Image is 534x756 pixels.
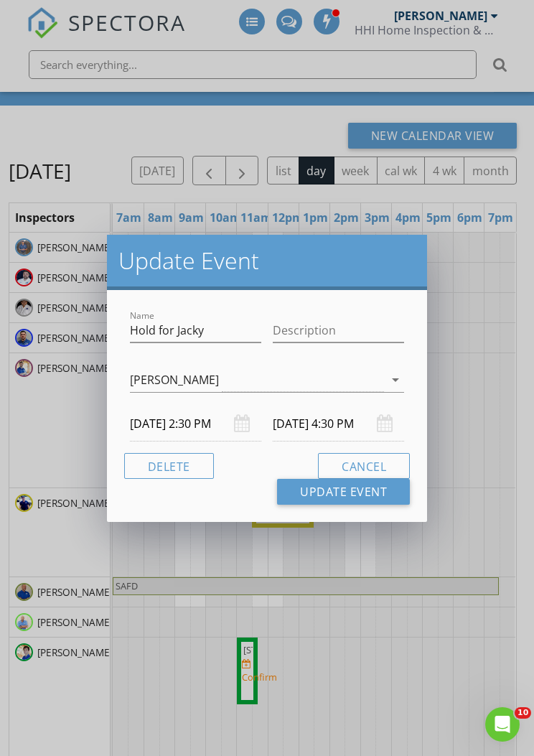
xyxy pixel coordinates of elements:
button: Delete [124,453,214,479]
input: Select date [130,406,261,442]
h2: Update Event [118,246,416,275]
button: Cancel [318,453,410,479]
iframe: Intercom live chat [485,707,520,742]
i: arrow_drop_down [387,371,404,388]
div: [PERSON_NAME] [130,373,219,386]
input: Select date [273,406,404,442]
span: 10 [515,707,531,719]
button: Update Event [277,479,410,505]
